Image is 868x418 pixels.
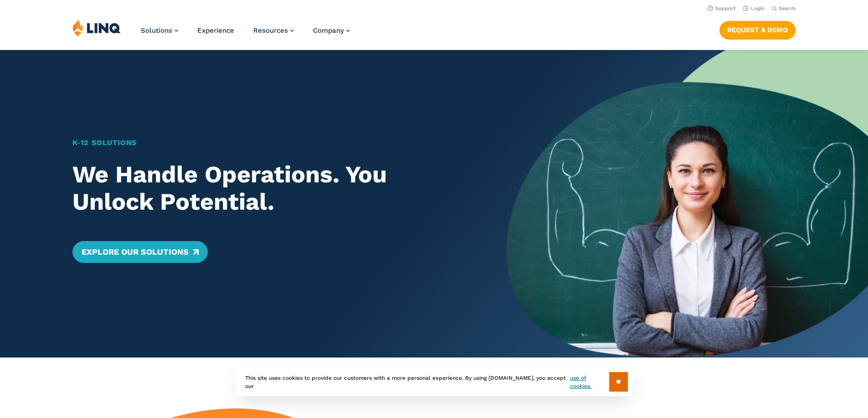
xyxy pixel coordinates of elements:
[506,50,868,358] img: Home Banner
[313,26,350,35] a: Company
[72,241,208,263] a: Explore Our Solutions
[197,26,234,35] a: Experience
[141,26,172,35] span: Solutions
[708,5,736,11] a: Support
[779,5,796,11] span: Search
[141,19,350,49] nav: Primary Navigation
[236,368,632,396] div: This site uses cookies to provide our customers with a more personal experience. By using [DOMAIN...
[253,26,294,35] a: Resources
[72,161,471,216] h2: We Handle Operations. You Unlock Potential.
[141,26,178,35] a: Solutions
[313,26,344,35] span: Company
[253,26,288,35] span: Resources
[743,5,765,11] a: Login
[719,19,796,39] nav: Button Navigation
[570,374,609,390] a: use of cookies.
[72,137,471,148] h1: K‑12 Solutions
[719,21,796,39] a: Request a Demo
[772,5,796,12] button: Open Search Bar
[72,19,121,36] img: LINQ | K‑12 Software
